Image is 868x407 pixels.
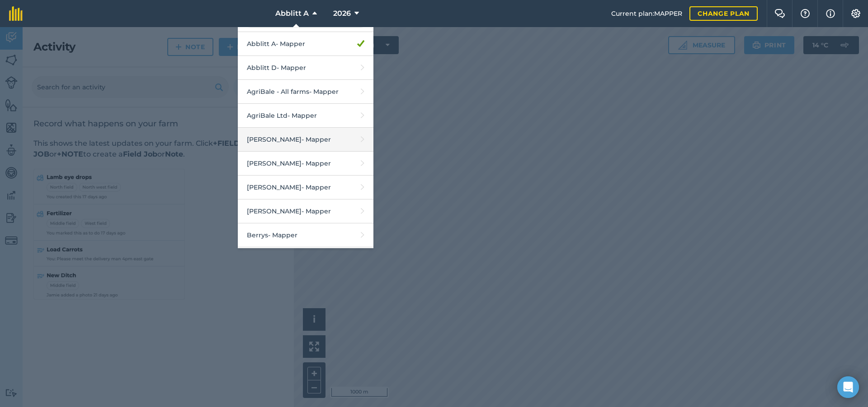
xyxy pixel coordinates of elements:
[9,6,23,21] img: fieldmargin Logo
[837,376,859,398] div: Open Intercom Messenger
[689,6,758,21] a: Change plan
[611,9,682,18] span: Current plan : MAPPER
[238,199,373,223] a: [PERSON_NAME]- Mapper
[238,128,373,152] a: [PERSON_NAME]- Mapper
[774,9,785,18] img: Two speech bubbles overlapping with the left bubble in the forefront
[238,152,373,176] a: [PERSON_NAME]- Mapper
[275,8,309,19] span: Abblitt A
[238,32,373,56] a: Abblitt A- Mapper
[238,104,373,128] a: AgriBale Ltd- Mapper
[238,223,373,247] a: Berrys- Mapper
[238,176,373,199] a: [PERSON_NAME]- Mapper
[238,56,373,80] a: Abblitt D- Mapper
[333,8,351,19] span: 2026
[238,80,373,104] a: AgriBale - All farms- Mapper
[800,9,811,18] img: A question mark icon
[826,8,835,19] img: svg+xml;base64,PHN2ZyB4bWxucz0iaHR0cDovL3d3dy53My5vcmcvMjAwMC9zdmciIHdpZHRoPSIxNyIgaGVpZ2h0PSIxNy...
[238,247,373,271] a: Brookes- Mapper
[850,9,861,18] img: A cog icon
